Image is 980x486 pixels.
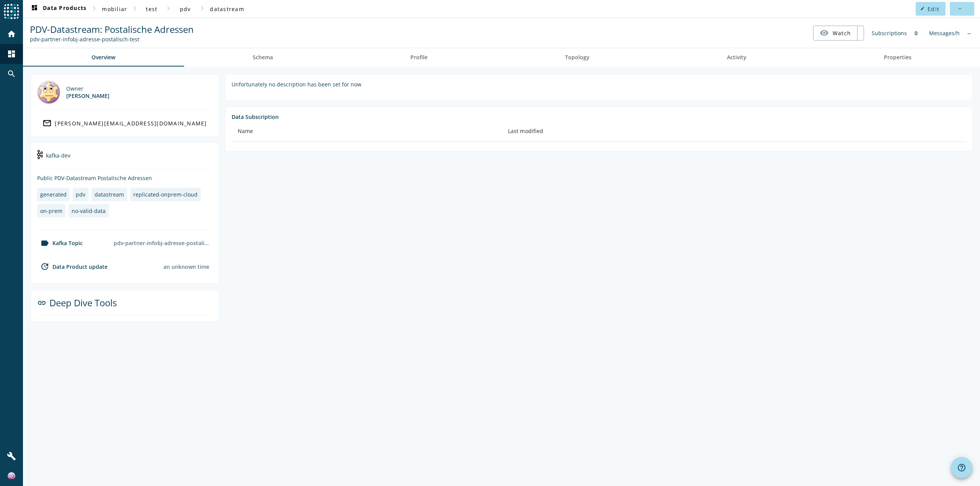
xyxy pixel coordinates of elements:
mat-icon: update [40,262,49,271]
button: datastream [207,2,247,16]
div: pdv-partner-infobj-adresse-postalisch-test [111,236,212,250]
div: on-prem [40,207,62,215]
div: [PERSON_NAME][EMAIL_ADDRESS][DOMAIN_NAME] [55,120,207,127]
mat-icon: search [7,69,16,78]
mat-icon: chevron_right [130,4,139,13]
button: test [139,2,164,16]
mat-icon: chevron_right [90,4,99,13]
mat-icon: help_outline [957,463,966,472]
mat-icon: chevron_right [164,4,173,13]
span: test [146,5,157,13]
mat-icon: label [40,239,49,248]
span: Schema [253,55,273,60]
mat-icon: edit [920,7,924,11]
span: Overview [91,55,115,60]
a: [PERSON_NAME][EMAIL_ADDRESS][DOMAIN_NAME] [37,116,212,130]
span: Profile [410,55,428,60]
span: pdv [180,5,191,13]
div: Kafka Topic [37,239,83,248]
div: Kafka Topic: pdv-partner-infobj-adresse-postalisch-test [30,36,194,43]
span: mobiliar [102,5,127,13]
mat-icon: dashboard [30,4,39,13]
span: Watch [833,26,851,40]
div: Deep Dive Tools [37,296,212,315]
div: datastream [95,191,124,198]
span: PDV-Datastream: Postalische Adressen [30,23,194,36]
mat-icon: link [37,298,46,307]
button: Watch [813,26,857,40]
img: spoud-logo.svg [4,4,19,19]
mat-icon: chevron_right [198,4,207,13]
img: undefined [37,150,43,159]
div: Owner [66,85,109,92]
div: Data Product update [37,262,108,271]
span: Properties [884,55,911,60]
mat-icon: dashboard [7,49,16,59]
div: No information [964,26,975,41]
button: Edit [916,2,946,16]
mat-icon: visibility [820,28,829,37]
div: replicated-onprem-cloud [133,191,198,198]
mat-icon: more_horiz [957,7,962,11]
div: Unfortunately no description has been set for now [232,81,966,88]
div: Messages/h [925,26,964,41]
mat-icon: build [7,452,16,461]
span: Activity [727,55,746,60]
div: generated [40,191,67,198]
div: 0 [911,26,921,41]
button: mobiliar [99,2,130,16]
mat-icon: home [7,29,16,39]
div: no-valid-data [72,207,106,215]
button: Data Products [27,2,90,16]
div: Subscriptions [868,26,911,41]
img: 434442ac890b234229f640c601d9cfb1 [8,472,15,480]
img: Bernhard Krenger [37,81,60,104]
span: Data Products [30,4,87,13]
span: Topology [565,55,590,60]
div: Data Subscription [232,113,966,120]
th: Name [232,120,502,142]
span: datastream [210,5,244,13]
div: [PERSON_NAME] [66,92,109,99]
th: Last modified [502,120,966,142]
div: Public PDV-Datastream Postalische Adressen [37,174,212,182]
div: an unknown time [163,263,209,270]
button: pdv [173,2,198,16]
span: Edit [928,5,939,13]
div: pdv [76,191,85,198]
div: kafka-dev [37,149,212,168]
mat-icon: mail_outline [42,119,52,128]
